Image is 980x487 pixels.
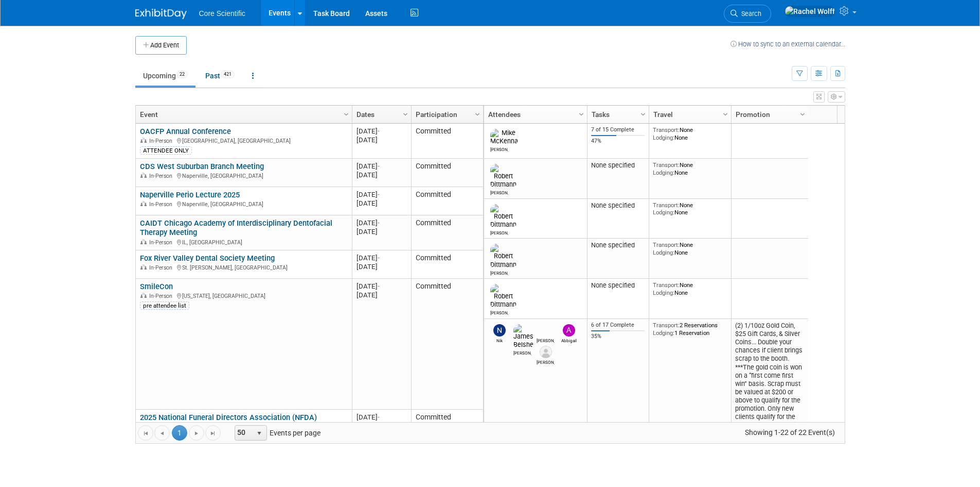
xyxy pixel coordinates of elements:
span: Lodging: [653,289,674,296]
div: [GEOGRAPHIC_DATA], [GEOGRAPHIC_DATA] [140,136,347,145]
div: None specified [591,161,645,170]
span: Column Settings [798,110,807,119]
div: Robert Dittmann [490,269,508,276]
span: 50 [235,426,253,440]
div: Nik Koelblinger [490,337,508,343]
div: Mike McKenna [490,145,508,152]
a: Go to the first page [138,425,153,441]
a: SmileCon [140,282,173,291]
span: Lodging: [653,329,674,337]
div: [DATE] [357,136,406,144]
div: St. [PERSON_NAME], [GEOGRAPHIC_DATA] [140,263,347,272]
a: Go to the next page [189,425,204,441]
a: 2025 National Funeral Directors Association (NFDA) International Convention & Expo [140,413,317,432]
span: - [378,254,380,262]
span: Events per page [221,425,331,441]
div: James Belshe [513,349,531,356]
img: In-Person Event [140,201,147,206]
span: - [378,162,380,170]
a: Column Settings [341,106,352,121]
div: None None [653,281,727,296]
a: CDS West Suburban Branch Meeting [140,162,264,171]
span: 421 [221,71,235,78]
span: Transport: [653,281,680,289]
div: Robert Dittmann [490,309,508,315]
span: Transport: [653,161,680,169]
div: [DATE] [357,127,406,136]
a: OACFP Annual Conference [140,127,231,136]
img: In-Person Event [140,264,147,270]
img: In-Person Event [140,173,147,178]
a: Column Settings [637,106,649,121]
div: None specified [591,281,645,290]
span: In-Person [149,264,175,271]
a: Go to the previous page [154,425,170,441]
div: [DATE] [357,190,406,199]
div: Abbigail Belshe [560,337,578,343]
span: - [378,219,380,227]
a: Column Settings [472,106,483,121]
div: Alex Belshe [537,358,555,365]
img: ExhibitDay [135,9,187,19]
a: Event [140,106,345,123]
div: 2 Reservations 1 Reservation [653,322,727,337]
div: None specified [591,201,645,210]
span: Go to the previous page [158,429,166,438]
img: In-Person Event [140,293,147,298]
span: In-Person [149,293,175,299]
button: Add Event [135,36,187,55]
a: Dates [357,106,404,123]
span: In-Person [149,173,175,179]
a: Go to the last page [205,425,221,441]
span: - [378,191,380,198]
a: Tasks [592,106,642,123]
img: Abbigail Belshe [563,324,575,337]
span: Core Scientific [199,9,245,18]
span: Lodging: [653,209,674,216]
span: Column Settings [473,110,482,119]
span: Go to the first page [141,429,150,438]
span: Transport: [653,322,680,329]
span: - [378,127,380,135]
span: Go to the last page [209,429,217,438]
span: In-Person [149,239,175,246]
img: Mike McKenna [490,129,518,145]
td: Committed [411,124,483,159]
div: ATTENDEE ONLY [140,146,192,155]
div: None None [653,126,727,141]
a: Travel [653,106,724,123]
span: Column Settings [401,110,409,119]
span: Transport: [653,201,680,209]
span: Transport: [653,126,680,133]
span: Column Settings [577,110,585,119]
td: Committed [411,410,483,455]
div: [DATE] [357,262,406,271]
img: Alex Belshe [540,346,552,358]
td: Committed [411,159,483,187]
img: In-Person Event [140,138,147,143]
img: Rachel Wolff [785,6,835,17]
a: Column Settings [797,106,808,121]
div: Robert Dittmann [490,189,508,195]
span: 22 [176,71,188,78]
a: Attendees [488,106,580,123]
div: None None [653,161,727,176]
span: Lodging: [653,249,674,256]
a: Column Settings [720,106,731,121]
td: Committed [411,279,483,410]
div: None None [653,201,727,216]
span: - [378,413,380,421]
img: Robert Dittmann [490,284,516,309]
div: 6 of 17 Complete [591,322,645,329]
div: [DATE] [357,422,406,430]
img: In-Person Event [140,239,147,244]
div: 47% [591,138,645,145]
td: Committed [411,215,483,250]
div: Naperville, [GEOGRAPHIC_DATA] [140,199,347,208]
span: In-Person [149,201,175,208]
a: Participation [416,106,476,123]
div: IL, [GEOGRAPHIC_DATA] [140,238,347,246]
div: [DATE] [357,413,406,422]
span: select [255,429,263,438]
a: How to sync to an external calendar... [730,40,845,48]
